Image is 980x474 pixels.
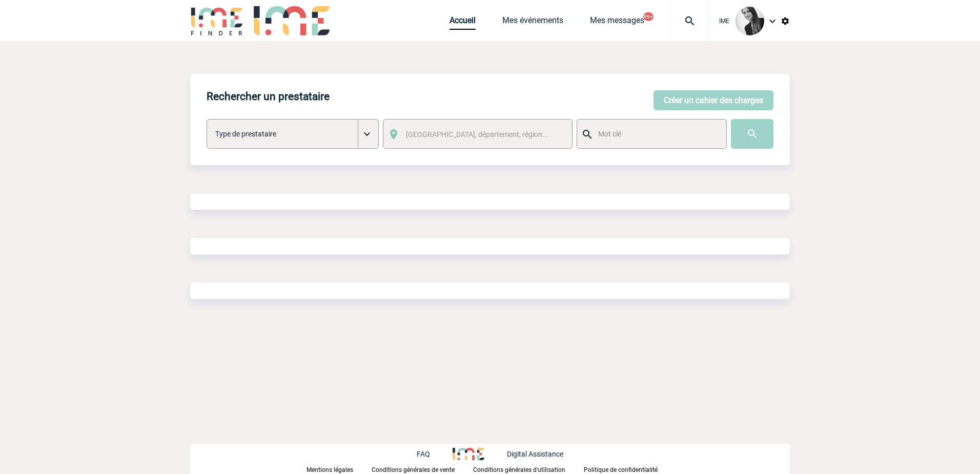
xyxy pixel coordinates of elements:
span: IME [719,17,729,25]
input: Submit [731,119,773,149]
a: Conditions générales de vente [372,464,473,474]
a: Mentions légales [307,464,372,474]
p: Conditions générales de vente [372,466,455,473]
a: FAQ [417,448,453,458]
img: 101050-0.jpg [736,7,764,35]
h4: Rechercher un prestataire [207,90,330,103]
a: Mes messages [590,15,644,30]
a: Politique de confidentialité [584,464,674,474]
span: [GEOGRAPHIC_DATA], département, région... [406,130,548,139]
a: Conditions générales d'utilisation [473,464,584,474]
p: Digital Assistance [507,450,563,458]
img: http://www.idealmeetingsevents.fr/ [453,448,484,460]
p: FAQ [417,450,430,458]
a: Mes événements [502,15,563,30]
img: IME-Finder [190,6,243,35]
a: Accueil [450,15,476,30]
p: Conditions générales d'utilisation [473,466,565,473]
p: Politique de confidentialité [584,466,658,473]
button: 99+ [643,12,654,21]
p: Mentions légales [307,466,353,473]
input: Mot clé [596,127,717,141]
